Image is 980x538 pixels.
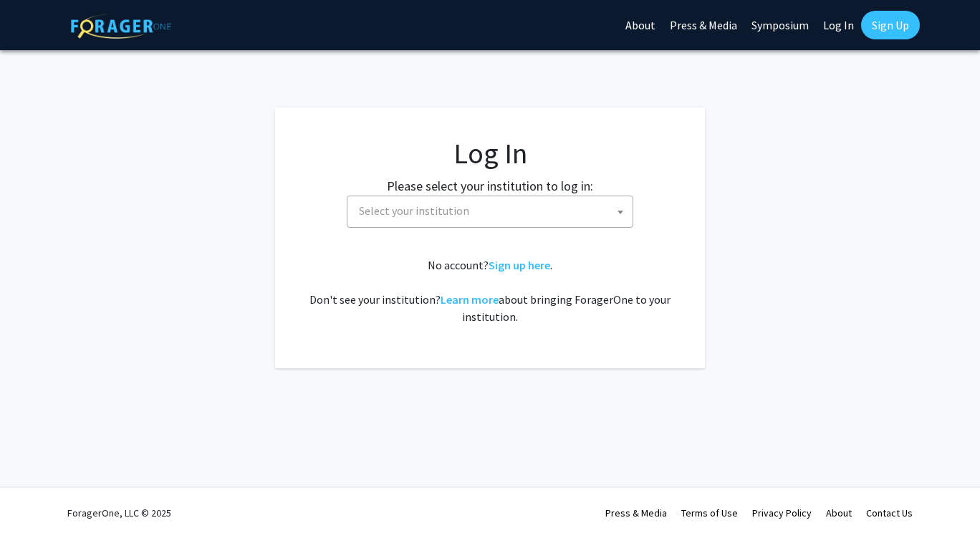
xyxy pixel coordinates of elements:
span: Select your institution [359,203,469,218]
label: Please select your institution to log in: [387,176,593,196]
a: Terms of Use [681,506,738,519]
div: ForagerOne, LLC © 2025 [67,488,171,538]
a: Sign Up [861,11,920,39]
img: ForagerOne Logo [71,14,171,39]
a: Privacy Policy [752,506,812,519]
a: About [826,506,852,519]
a: Press & Media [605,506,667,519]
a: Learn more about bringing ForagerOne to your institution [441,292,499,307]
h1: Log In [304,136,676,170]
span: Select your institution [353,196,633,226]
div: No account? . Don't see your institution? about bringing ForagerOne to your institution. [304,256,676,325]
a: Contact Us [866,506,913,519]
span: Select your institution [347,196,633,228]
a: Sign up here [489,258,550,272]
